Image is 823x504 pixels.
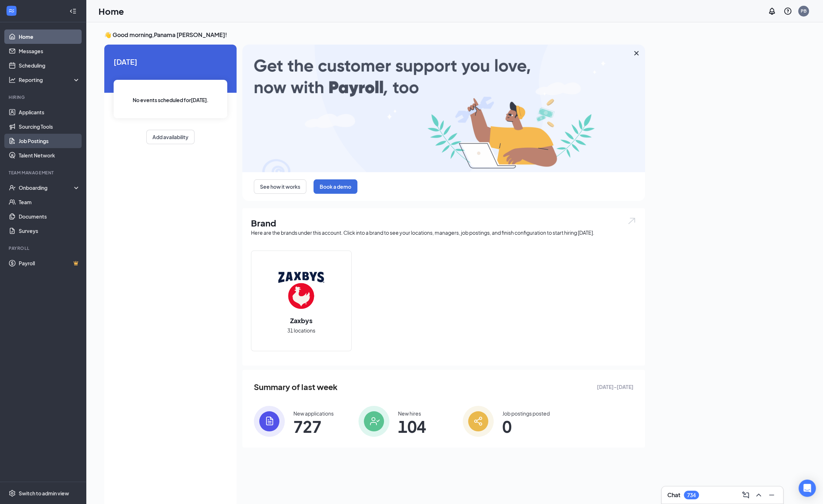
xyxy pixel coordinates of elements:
[8,7,15,14] svg: WorkstreamLogo
[19,224,80,238] a: Surveys
[19,58,80,73] a: Scheduling
[687,492,696,498] div: 734
[502,410,550,417] div: Job postings posted
[597,383,634,391] span: [DATE] - [DATE]
[741,491,750,499] svg: ComposeMessage
[19,76,81,83] div: Reporting
[251,229,636,236] div: Here are the brands under this account. Click into a brand to see your locations, managers, job p...
[19,119,80,134] a: Sourcing Tools
[293,410,334,417] div: New applications
[99,5,124,17] h1: Home
[104,31,645,39] h3: 👋 Good morning, Panama [PERSON_NAME] !
[19,184,74,191] div: Onboarding
[19,195,80,209] a: Team
[283,316,320,325] h2: Zaxbys
[502,420,550,433] span: 0
[146,130,195,144] button: Add availability
[19,105,80,119] a: Applicants
[632,49,641,58] svg: Cross
[463,406,494,437] img: icon
[254,406,285,437] img: icon
[287,326,315,334] span: 31 locations
[19,490,69,497] div: Switch to admin view
[358,406,389,437] img: icon
[801,8,806,14] div: PB
[753,489,764,501] button: ChevronUp
[9,94,79,100] div: Hiring
[19,148,80,162] a: Talent Network
[754,491,763,499] svg: ChevronUp
[9,76,16,83] svg: Analysis
[783,7,792,15] svg: QuestionInfo
[767,491,776,499] svg: Minimize
[9,184,16,191] svg: UserCheck
[398,420,426,433] span: 104
[242,45,645,172] img: payroll-large.gif
[278,267,324,313] img: Zaxbys
[667,491,680,499] h3: Chat
[398,410,426,417] div: New hires
[254,381,338,393] span: Summary of last week
[768,7,776,15] svg: Notifications
[766,489,777,501] button: Minimize
[740,489,751,501] button: ComposeMessage
[799,480,816,497] div: Open Intercom Messenger
[19,44,80,58] a: Messages
[254,179,306,194] button: See how it works
[19,209,80,224] a: Documents
[69,8,77,15] svg: Collapse
[251,217,636,229] h1: Brand
[19,134,80,148] a: Job Postings
[133,96,209,104] span: No events scheduled for [DATE] .
[293,420,334,433] span: 727
[19,29,80,44] a: Home
[9,245,79,251] div: Payroll
[314,179,357,194] button: Book a demo
[627,217,636,225] img: open.6027fd2a22e1237b5b06.svg
[19,256,80,270] a: PayrollCrown
[114,56,227,67] span: [DATE]
[9,490,16,497] svg: Settings
[9,170,79,176] div: Team Management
